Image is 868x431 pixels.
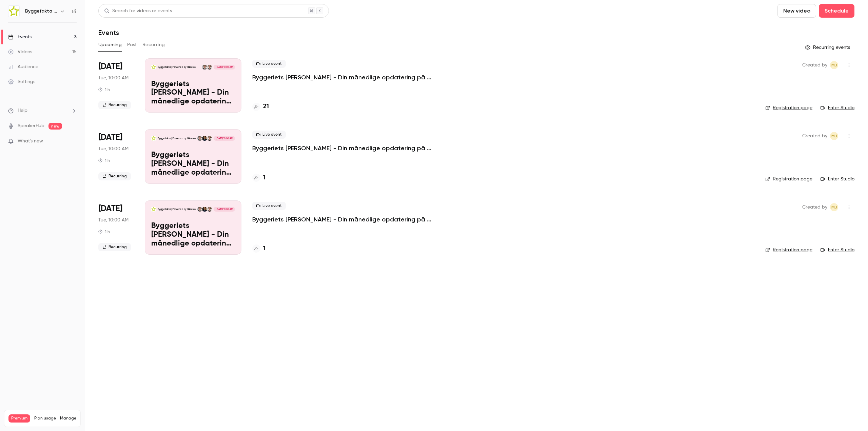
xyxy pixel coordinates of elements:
[802,61,827,69] span: Created by
[48,123,62,130] span: new
[18,107,27,114] span: Help
[68,138,77,144] iframe: Noticeable Trigger
[252,102,269,111] a: 21
[765,176,812,182] a: Registration page
[197,136,202,141] img: Lasse Lundqvist
[60,416,76,421] a: Manage
[8,78,35,85] div: Settings
[202,207,207,212] img: Thomas Simonsen
[98,145,129,152] span: Tue, 10:00 AM
[98,87,110,92] div: 1 h
[831,132,837,140] span: MJ
[98,158,110,163] div: 1 h
[819,4,854,18] button: Schedule
[214,207,235,212] span: [DATE] 10:00 AM
[8,34,32,40] div: Events
[831,61,837,69] span: MJ
[8,414,30,423] span: Premium
[151,207,156,212] img: Byggeriets Puls - Din månedlige opdatering på byggebranchen
[145,129,241,183] a: Byggeriets Puls - Din månedlige opdatering på byggebranchenByggefakta | Powered by HubexoRasmus S...
[98,129,134,183] div: Oct 28 Tue, 10:00 AM (Europe/Copenhagen)
[777,4,816,18] button: New video
[25,8,57,15] h6: Byggefakta | Powered by Hubexo
[98,61,122,72] span: [DATE]
[252,173,265,182] a: 1
[98,101,131,109] span: Recurring
[802,203,827,211] span: Created by
[151,222,235,248] p: Byggeriets [PERSON_NAME] - Din månedlige opdatering på byggebranchen
[252,60,286,68] span: Live event
[214,136,235,141] span: [DATE] 10:00 AM
[202,65,207,70] img: Lasse Lundqvist
[34,416,56,421] span: Plan usage
[98,75,129,81] span: Tue, 10:00 AM
[207,136,212,141] img: Rasmus Schulian
[158,65,196,69] p: Byggefakta | Powered by Hubexo
[98,217,129,223] span: Tue, 10:00 AM
[127,39,137,50] button: Past
[263,244,265,253] h4: 1
[98,200,134,255] div: Nov 25 Tue, 10:00 AM (Europe/Copenhagen)
[802,42,854,53] button: Recurring events
[145,200,241,255] a: Byggeriets Puls - Din månedlige opdatering på byggebranchenByggefakta | Powered by HubexoRasmus S...
[263,102,269,111] h4: 21
[151,65,156,70] img: Byggeriets Puls - Din månedlige opdatering på byggebranchen
[802,132,827,140] span: Created by
[98,203,122,214] span: [DATE]
[830,132,838,140] span: Mads Toft Jensen
[765,247,812,253] a: Registration page
[98,172,131,180] span: Recurring
[207,65,212,70] img: Rasmus Schulian
[98,132,122,143] span: [DATE]
[98,28,119,37] h1: Events
[8,107,77,114] li: help-dropdown-opener
[263,173,265,182] h4: 1
[821,176,854,182] a: Enter Studio
[18,138,43,145] span: What's new
[18,122,44,130] a: SpeakerHub
[98,229,110,234] div: 1 h
[151,136,156,141] img: Byggeriets Puls - Din månedlige opdatering på byggebranchen
[252,202,286,210] span: Live event
[98,39,122,50] button: Upcoming
[765,104,812,111] a: Registration page
[158,137,196,140] p: Byggefakta | Powered by Hubexo
[8,6,19,17] img: Byggefakta | Powered by Hubexo
[142,39,165,50] button: Recurring
[8,48,32,55] div: Videos
[202,136,207,141] img: Thomas Simonsen
[158,208,196,211] p: Byggefakta | Powered by Hubexo
[104,7,172,15] div: Search for videos or events
[197,207,202,212] img: Lasse Lundqvist
[821,247,854,253] a: Enter Studio
[145,58,241,113] a: Byggeriets Puls - Din månedlige opdatering på byggebranchenByggefakta | Powered by HubexoRasmus S...
[252,244,265,253] a: 1
[252,131,286,139] span: Live event
[8,63,38,70] div: Audience
[252,144,456,152] a: Byggeriets [PERSON_NAME] - Din månedlige opdatering på byggebranchen
[207,207,212,212] img: Rasmus Schulian
[252,73,456,81] a: Byggeriets [PERSON_NAME] - Din månedlige opdatering på byggebranchen
[831,203,837,211] span: MJ
[830,61,838,69] span: Mads Toft Jensen
[151,151,235,177] p: Byggeriets [PERSON_NAME] - Din månedlige opdatering på byggebranchen
[98,243,131,251] span: Recurring
[151,80,235,106] p: Byggeriets [PERSON_NAME] - Din månedlige opdatering på byggebranchen
[821,104,854,111] a: Enter Studio
[98,58,134,113] div: Sep 30 Tue, 10:00 AM (Europe/Copenhagen)
[252,215,456,223] a: Byggeriets [PERSON_NAME] - Din månedlige opdatering på byggebranchen
[214,65,235,70] span: [DATE] 10:00 AM
[830,203,838,211] span: Mads Toft Jensen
